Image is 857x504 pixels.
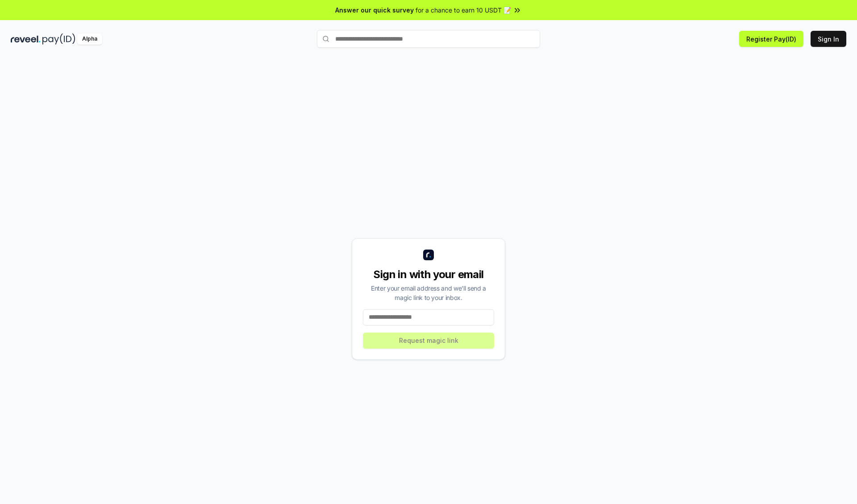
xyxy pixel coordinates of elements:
button: Sign In [811,31,846,47]
button: Register Pay(ID) [739,31,803,47]
div: Enter your email address and we’ll send a magic link to your inbox. [363,283,494,302]
div: Alpha [77,33,102,45]
img: pay_id [42,33,75,45]
span: Answer our quick survey [335,5,414,15]
img: logo_small [423,250,434,260]
div: Sign in with your email [363,267,494,282]
img: reveel_dark [11,33,41,45]
span: for a chance to earn 10 USDT 📝 [416,5,511,15]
